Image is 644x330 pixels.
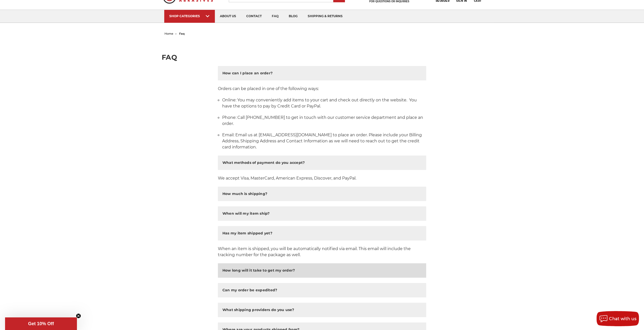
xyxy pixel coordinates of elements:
button: How can I place an order? [218,66,426,80]
button: How much is shipping? [218,187,426,201]
div: Get 10% OffClose teaser [5,317,77,330]
h2: Can my order be expedited? [222,288,277,293]
a: blog [284,10,303,23]
span: faq [179,32,185,35]
a: shipping & returns [303,10,348,23]
a: home [164,32,173,35]
p: When an item is shipped, you will be automatically notified via email. This email will include th... [218,246,426,258]
button: Can my order be expedited? [218,283,426,297]
button: What shipping providers do you use? [218,303,426,317]
h2: Has my item shipped yet? [222,231,272,236]
h2: How can I place an order? [222,71,273,76]
h1: FAQ [162,54,482,61]
p: We accept Visa, MasterCard, American Express, Discover, and PayPal. [218,175,426,181]
div: SHOP CATEGORIES [169,14,210,18]
p: Email: Email us at [EMAIL_ADDRESS][DOMAIN_NAME] to place an order. Please include your Billing Ad... [222,132,426,150]
h2: When will my item ship? [222,211,270,216]
p: Orders can be placed in one of the following ways: [218,86,426,92]
button: What methods of payment do you accept? [218,156,426,170]
h2: What methods of payment do you accept? [222,160,305,165]
button: How long will it take to get my order? [218,263,426,278]
span: Chat with us [609,316,636,321]
button: Chat with us [596,311,639,326]
h2: How much is shipping? [222,191,267,196]
h2: How long will it take to get my order? [222,268,295,273]
a: contact [241,10,267,23]
a: faq [267,10,284,23]
a: about us [215,10,241,23]
button: When will my item ship? [218,206,426,221]
span: Get 10% Off [28,321,54,326]
p: Phone: Call [PHONE_NUMBER] to get in touch with our customer service department and place an order. [222,115,426,127]
p: Online: You may conveniently add items to your cart and check out directly on the website. You ha... [222,97,426,109]
button: Has my item shipped yet? [218,226,426,240]
h2: What shipping providers do you use? [222,307,294,313]
button: Close teaser [76,313,81,318]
